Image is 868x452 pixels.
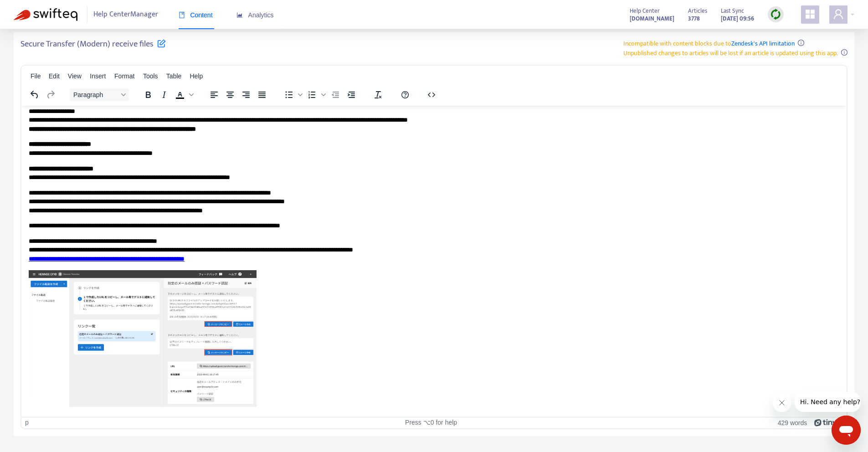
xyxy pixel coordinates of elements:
[31,72,41,80] span: File
[795,392,861,412] iframe: 会社からのメッセージ
[304,88,327,101] div: Numbered list
[798,40,804,46] span: info-circle
[814,419,837,426] a: Powered by Tiny
[222,88,238,101] button: Align center
[156,88,172,101] button: Italic
[773,394,791,412] iframe: メッセージを閉じる
[166,72,181,80] span: Table
[254,88,270,101] button: Justify
[623,48,838,58] span: Unpublished changes to articles will be lost if an article is updated using this app.
[778,419,807,426] button: 429 words
[190,72,203,80] span: Help
[630,13,674,24] a: [DOMAIN_NAME]
[721,14,754,24] strong: [DATE] 09:56
[837,417,847,428] div: Press the Up and Down arrow keys to resize the editor.
[236,12,243,18] span: area-chart
[179,11,213,19] span: Content
[25,419,29,426] div: p
[623,38,795,49] span: Incompatible with content blocks due to
[296,419,566,426] div: Press ⌥0 for help
[397,88,413,101] button: Help
[73,91,118,98] span: Paragraph
[721,6,744,16] span: Last Sync
[770,9,781,20] img: sync.dc5367851b00ba804db3.png
[370,88,386,101] button: Clear formatting
[805,9,816,20] span: appstore
[140,88,156,101] button: Bold
[841,49,847,56] span: info-circle
[172,88,195,101] div: Text color Black
[688,6,707,16] span: Articles
[328,88,343,101] button: Decrease indent
[14,8,77,21] img: Swifteq
[70,88,129,101] button: Block Paragraph
[731,38,795,49] a: Zendesk's API limitation
[90,72,106,80] span: Insert
[179,12,185,18] span: book
[114,72,134,80] span: Format
[630,14,674,24] strong: [DOMAIN_NAME]
[281,88,304,101] div: Bullet list
[236,11,274,19] span: Analytics
[630,6,660,16] span: Help Center
[93,6,158,23] span: Help Center Manager
[832,416,861,445] iframe: メッセージングウィンドウを開くボタン
[43,88,58,101] button: Redo
[49,72,60,80] span: Edit
[688,14,700,24] strong: 3778
[21,106,847,417] iframe: Rich Text Area
[344,88,359,101] button: Increase indent
[143,72,158,80] span: Tools
[27,88,42,101] button: Undo
[68,72,82,80] span: View
[206,88,222,101] button: Align left
[238,88,254,101] button: Align right
[21,39,166,55] h5: Secure Transfer (Modern) receive files
[833,9,844,20] span: user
